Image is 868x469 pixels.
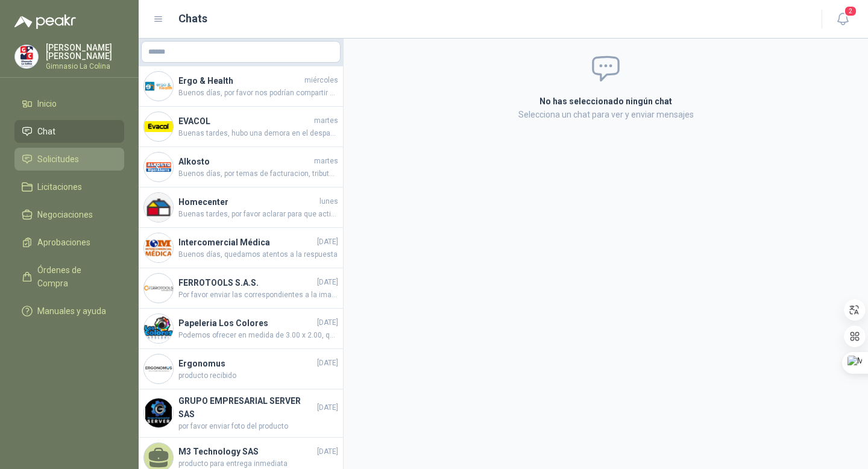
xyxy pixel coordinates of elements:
span: Manuales y ayuda [37,304,106,318]
span: Solicitudes [37,153,79,166]
h4: Homecenter [178,195,317,209]
span: Buenas tardes, por favor aclarar para que actividad necesitan este carro [178,209,338,220]
span: [DATE] [317,357,338,369]
h4: Ergo & Health [178,74,302,87]
a: Company LogoAlkostomartesBuenos días, por temas de facturacion, tributacion, y credito 30 dias, e... [139,147,343,187]
img: Company Logo [144,314,173,343]
a: Company LogoGRUPO EMPRESARIAL SERVER SAS[DATE]por favor enviar foto del producto [139,389,343,438]
img: Company Logo [144,153,173,181]
span: Buenos días, quedamos atentos a la respuesta [178,249,338,260]
h4: Ergonomus [178,357,315,370]
a: Solicitudes [14,148,124,171]
a: Company LogoEVACOLmartesBuenas tardes, hubo una demora en el despacho, estarían llegando entre [D... [139,107,343,147]
img: Company Logo [144,233,173,262]
span: Licitaciones [37,180,82,194]
a: Inicio [14,92,124,115]
img: Company Logo [144,398,173,427]
span: martes [314,115,338,127]
span: Órdenes de Compra [37,263,113,290]
h4: GRUPO EMPRESARIAL SERVER SAS [178,394,315,421]
h4: M3 Technology SAS [178,445,315,458]
h4: Intercomercial Médica [178,236,315,249]
span: por favor enviar foto del producto [178,421,338,432]
span: 2 [844,5,857,17]
span: miércoles [304,75,338,86]
span: Negociaciones [37,208,93,221]
span: Inicio [37,97,57,110]
span: producto recibido [178,370,338,382]
h4: Papeleria Los Colores [178,316,315,330]
span: [DATE] [317,236,338,248]
span: Podemos ofrecer en medida de 3.00 x 2.00, quedamos atentos para cargar precio [178,330,338,341]
a: Órdenes de Compra [14,259,124,295]
a: Aprobaciones [14,231,124,254]
p: Gimnasio La Colina [46,63,124,70]
img: Company Logo [144,112,173,141]
span: [DATE] [317,277,338,288]
a: Company LogoPapeleria Los Colores[DATE]Podemos ofrecer en medida de 3.00 x 2.00, quedamos atentos... [139,309,343,349]
h4: FERROTOOLS S.A.S. [178,276,315,289]
img: Company Logo [15,45,38,68]
img: Company Logo [144,72,173,101]
img: Logo peakr [14,14,76,29]
span: Buenos días, por temas de facturacion, tributacion, y credito 30 dias, el precio debe tener consi... [178,168,338,180]
span: [DATE] [317,446,338,458]
span: Por favor enviar las correspondientes a la imagen WhatsApp Image [DATE] 1.03.20 PM.jpeg [178,289,338,301]
a: Company LogoFERROTOOLS S.A.S.[DATE]Por favor enviar las correspondientes a la imagen WhatsApp Ima... [139,268,343,309]
span: [DATE] [317,402,338,414]
span: Aprobaciones [37,236,90,249]
p: Selecciona un chat para ver y enviar mensajes [395,108,816,121]
a: Manuales y ayuda [14,300,124,323]
span: Buenas tardes, hubo una demora en el despacho, estarían llegando entre [DATE] y el [DATE]. Guía S... [178,128,338,139]
h4: Alkosto [178,155,312,168]
img: Company Logo [144,274,173,303]
img: Company Logo [144,193,173,222]
h1: Chats [178,10,207,27]
h4: EVACOL [178,115,312,128]
a: Licitaciones [14,175,124,198]
a: Company LogoErgo & HealthmiércolesBuenos días, por favor nos podrían compartir estatura y peso de... [139,66,343,107]
h2: No has seleccionado ningún chat [395,95,816,108]
p: [PERSON_NAME] [PERSON_NAME] [46,43,124,60]
a: Negociaciones [14,203,124,226]
span: Chat [37,125,55,138]
a: Company LogoHomecenterlunesBuenas tardes, por favor aclarar para que actividad necesitan este carro [139,187,343,228]
button: 2 [832,8,854,30]
a: Chat [14,120,124,143]
a: Company LogoIntercomercial Médica[DATE]Buenos días, quedamos atentos a la respuesta [139,228,343,268]
span: Buenos días, por favor nos podrían compartir estatura y peso del paciente. [178,87,338,99]
span: lunes [319,196,338,207]
span: [DATE] [317,317,338,329]
span: martes [314,156,338,167]
img: Company Logo [144,354,173,383]
a: Company LogoErgonomus[DATE]producto recibido [139,349,343,389]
